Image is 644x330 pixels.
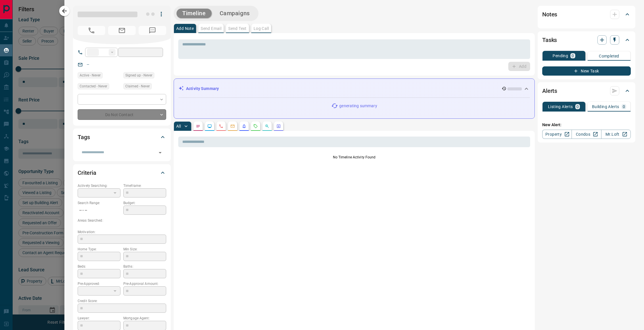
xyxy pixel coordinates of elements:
p: No Timeline Activity Found [178,155,530,160]
svg: Notes [196,124,200,128]
p: Mortgage Agent: [123,316,166,321]
span: Contacted - Never [80,83,107,89]
p: Add Note [176,26,194,30]
p: All [176,124,181,128]
span: No Email [108,26,136,35]
svg: Agent Actions [276,124,281,128]
p: Areas Searched: [78,218,166,223]
p: Listing Alerts [548,105,573,109]
p: Baths: [123,264,166,269]
p: Actively Searching: [78,183,120,188]
span: Claimed - Never [125,83,150,89]
button: New Task [542,66,631,76]
svg: Emails [230,124,235,128]
p: Beds: [78,264,120,269]
p: Motivation: [78,229,166,235]
div: Criteria [78,166,166,180]
div: Alerts [542,84,631,98]
h2: Tags [78,133,90,142]
div: Tags [78,130,166,144]
span: No Number [78,26,105,35]
a: Mr.Loft [601,130,631,139]
p: Budget: [123,200,166,206]
div: Activity Summary [179,83,530,94]
span: No Number [139,26,166,35]
p: Building Alerts [592,105,619,109]
div: Do Not Contact [78,109,166,120]
svg: Listing Alerts [242,124,246,128]
p: Pending [553,54,568,58]
p: Activity Summary [186,86,219,92]
button: Timeline [177,9,212,18]
svg: Requests [253,124,258,128]
p: 0 [576,105,579,109]
svg: Calls [219,124,223,128]
p: generating summary [339,103,377,109]
a: Condos [572,130,601,139]
div: Tasks [542,33,631,47]
p: Timeframe: [123,183,166,188]
svg: Opportunities [265,124,269,128]
p: 0 [572,54,574,58]
p: New Alert: [542,122,631,128]
p: Credit Score: [78,298,166,304]
p: Pre-Approved: [78,281,120,286]
p: Pre-Approval Amount: [123,281,166,286]
h2: Alerts [542,86,557,95]
h2: Notes [542,10,557,19]
p: Completed [599,54,619,58]
button: Campaigns [214,9,256,18]
p: -- - -- [78,206,120,215]
p: Lawyer: [78,316,120,321]
p: Home Type: [78,247,120,252]
h2: Tasks [542,35,557,45]
a: Property [542,130,572,139]
p: 0 [623,105,625,109]
div: Notes [542,7,631,21]
span: Signed up - Never [125,72,152,78]
span: Active - Never [80,72,101,78]
button: Open [156,149,164,157]
a: -- [87,62,89,67]
p: Search Range: [78,200,120,206]
p: Min Size: [123,247,166,252]
h2: Criteria [78,168,96,177]
svg: Lead Browsing Activity [207,124,212,128]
